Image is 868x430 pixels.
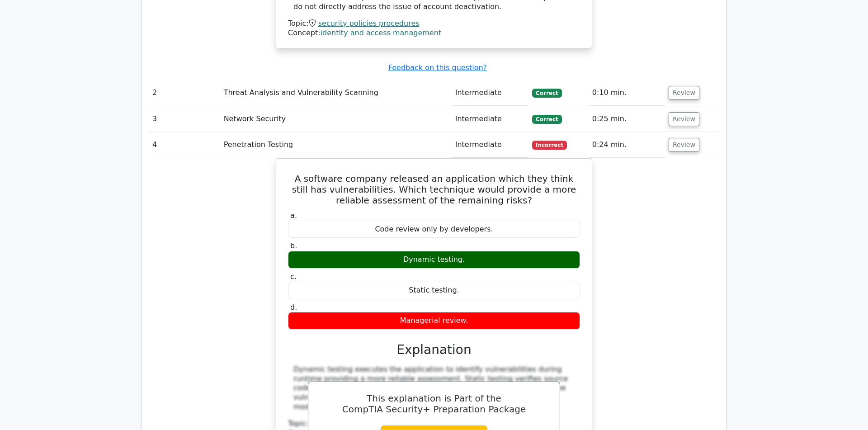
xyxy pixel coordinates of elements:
span: d. [290,303,297,312]
td: Penetration Testing [220,132,452,158]
div: Concept: [288,28,580,38]
h3: Explanation [293,342,575,358]
td: Network Security [220,106,452,132]
button: Review [669,138,699,152]
td: Intermediate [452,80,528,106]
span: b. [290,241,297,250]
div: Topic: [288,19,580,28]
div: Topic: [288,419,580,429]
span: a. [290,211,297,220]
div: Managerial review. [288,312,580,330]
td: Threat Analysis and Vulnerability Scanning [220,80,452,106]
td: 0:10 min. [589,80,665,106]
a: identity and access management [321,28,442,37]
div: Dynamic testing executes the application to identify vulnerabilities during runtime providing a m... [293,365,575,412]
button: Review [669,112,699,126]
td: 3 [149,106,220,132]
div: Code review only by developers. [288,221,580,238]
td: 4 [149,132,220,158]
a: security policies procedures [318,19,420,28]
span: Incorrect [532,141,567,150]
span: c. [290,272,297,281]
div: Dynamic testing. [288,251,580,269]
td: 0:25 min. [589,106,665,132]
span: Correct [532,89,561,98]
a: Feedback on this question? [388,63,487,72]
td: 0:24 min. [589,132,665,158]
div: Static testing. [288,282,580,299]
td: Intermediate [452,132,528,158]
button: Review [669,86,699,100]
td: 2 [149,80,220,106]
td: Intermediate [452,106,528,132]
h5: A software company released an application which they think still has vulnerabilities. Which tech... [287,173,581,206]
span: Correct [532,115,561,124]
